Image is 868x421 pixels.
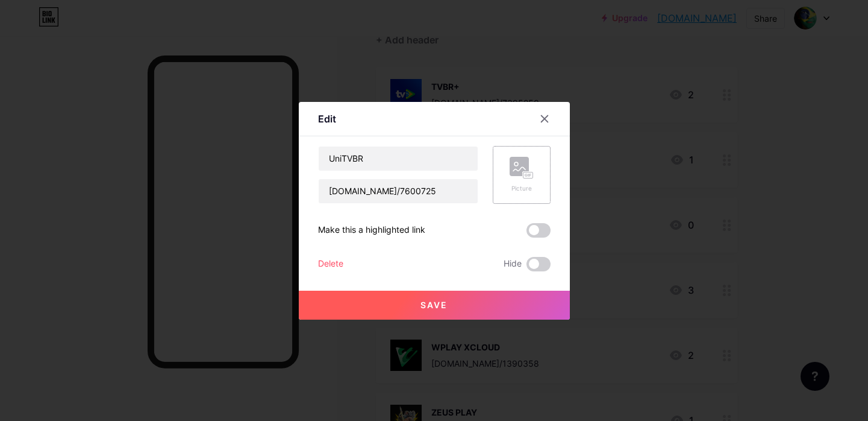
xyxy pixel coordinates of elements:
[504,257,522,271] span: Hide
[319,147,478,171] input: Title
[510,184,534,193] div: Picture
[318,112,336,126] div: Edit
[319,179,478,203] input: URL
[318,257,343,271] div: Delete
[299,291,570,320] button: Save
[318,223,425,238] div: Make this a highlighted link
[420,300,448,310] span: Save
